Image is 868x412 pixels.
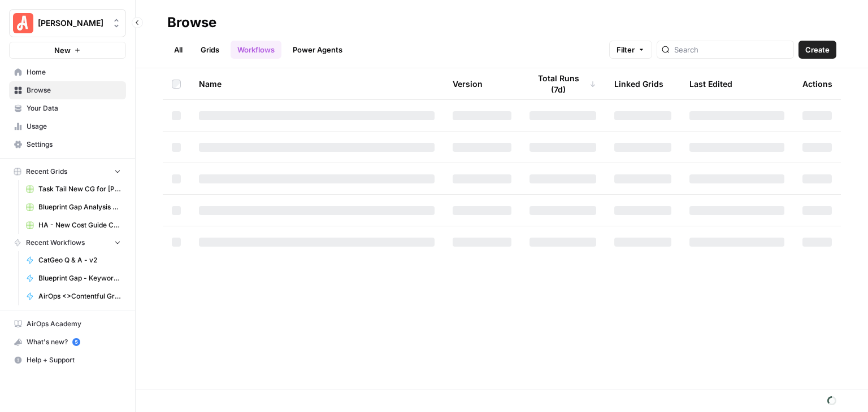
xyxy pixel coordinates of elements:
[27,355,121,365] span: Help + Support
[194,41,226,59] a: Grids
[9,117,126,135] a: Usage
[9,234,126,251] button: Recent Workflows
[805,44,830,55] span: Create
[72,338,80,346] a: 5
[13,13,33,33] img: Angi Logo
[609,41,652,59] button: Filter
[614,68,663,99] div: Linked Grids
[9,9,126,37] button: Workspace: Angi
[38,291,121,301] span: AirOps <>Contentful Grouped Answers per Question CSV
[231,41,281,59] a: Workflows
[27,67,121,77] span: Home
[38,17,106,29] span: [PERSON_NAME]
[75,339,77,345] text: 5
[27,319,121,329] span: AirOps Academy
[9,163,126,180] button: Recent Grids
[167,41,189,59] a: All
[21,180,126,198] a: Task Tail New CG for [PERSON_NAME] Grid
[286,41,349,59] a: Power Agents
[802,68,832,99] div: Actions
[453,68,483,99] div: Version
[9,351,126,369] button: Help + Support
[38,273,121,283] span: Blueprint Gap - Keyword Idea Generator
[9,81,126,99] a: Browse
[689,68,732,99] div: Last Edited
[9,42,126,59] button: New
[9,315,126,333] a: AirOps Academy
[674,44,789,55] input: Search
[199,68,435,99] div: Name
[9,333,126,351] button: What's new? 5
[27,139,121,150] span: Settings
[26,238,85,248] span: Recent Workflows
[167,14,216,32] div: Browse
[9,135,126,154] a: Settings
[9,63,126,81] a: Home
[21,287,126,305] a: AirOps <>Contentful Grouped Answers per Question CSV
[21,269,126,287] a: Blueprint Gap - Keyword Idea Generator
[38,202,121,212] span: Blueprint Gap Analysis Grid
[54,45,71,56] span: New
[27,103,121,113] span: Your Data
[530,68,596,99] div: Total Runs (7d)
[9,99,126,117] a: Your Data
[21,198,126,216] a: Blueprint Gap Analysis Grid
[27,85,121,95] span: Browse
[10,334,125,350] div: What's new?
[38,184,121,194] span: Task Tail New CG for [PERSON_NAME] Grid
[21,251,126,269] a: CatGeo Q & A - v2
[21,216,126,234] a: HA - New Cost Guide Creation Grid
[27,121,121,132] span: Usage
[617,44,635,55] span: Filter
[38,255,121,265] span: CatGeo Q & A - v2
[798,41,836,59] button: Create
[38,220,121,230] span: HA - New Cost Guide Creation Grid
[26,166,67,177] span: Recent Grids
